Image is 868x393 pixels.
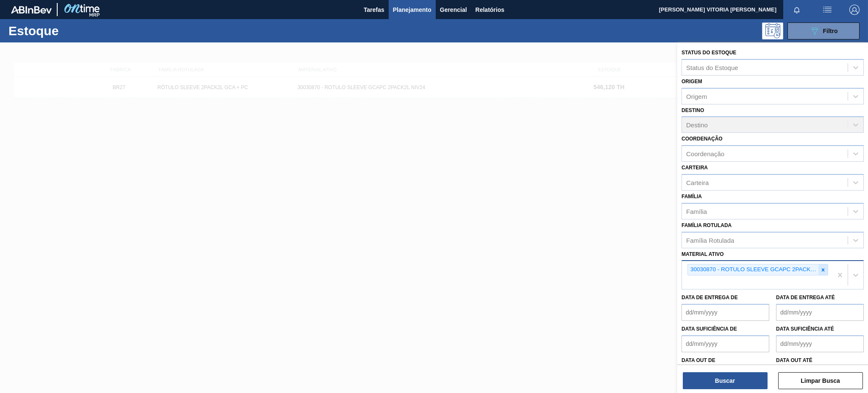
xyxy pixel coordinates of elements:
[8,26,136,36] h1: Estoque
[783,4,810,16] button: Notificações
[762,22,783,39] div: Pogramando: nenhum usuário selecionado
[682,79,702,84] label: Origem
[686,93,707,100] div: Origem
[849,5,860,15] img: Logout
[823,28,838,34] span: Filtro
[682,357,715,363] label: Data out de
[822,5,832,15] img: userActions
[686,64,738,71] div: Status do Estoque
[776,335,864,352] input: dd/mm/yyyy
[682,304,769,321] input: dd/mm/yyyy
[682,326,737,332] label: Data suficiência de
[682,136,723,142] label: Coordenação
[776,357,812,363] label: Data out até
[440,5,467,15] span: Gerencial
[686,179,709,186] div: Carteira
[682,194,702,199] label: Família
[682,222,732,228] label: Família Rotulada
[686,150,724,157] div: Coordenação
[364,5,384,15] span: Tarefas
[686,208,707,215] div: Família
[686,236,734,244] div: Família Rotulada
[682,165,708,171] label: Carteira
[11,6,52,14] img: TNhmsLtSVTkK8tSr43FrP2fwEKptu5GPRR3wAAAABJRU5ErkJggg==
[682,335,769,352] input: dd/mm/yyyy
[476,5,504,15] span: Relatórios
[682,295,738,300] label: Data de Entrega de
[682,107,704,113] label: Destino
[688,264,818,275] div: 30030870 - ROTULO SLEEVE GCAPC 2PACK2L NIV24
[776,326,834,332] label: Data suficiência até
[776,304,864,321] input: dd/mm/yyyy
[682,251,724,257] label: Material ativo
[787,22,860,39] button: Filtro
[776,295,835,300] label: Data de Entrega até
[393,5,431,15] span: Planejamento
[682,50,736,56] label: Status do Estoque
